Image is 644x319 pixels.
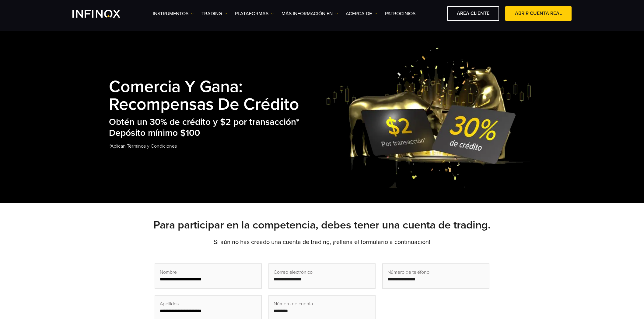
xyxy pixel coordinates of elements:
[282,10,338,17] a: Más información en
[274,300,313,307] span: Número de cuenta
[387,269,429,276] span: Número de teléfono
[109,77,299,115] strong: Comercia y Gana: Recompensas de Crédito
[160,300,179,307] span: Apellidos
[346,10,377,17] a: ACERCA DE
[201,10,227,17] a: TRADING
[235,10,274,17] a: PLATAFORMAS
[153,10,194,17] a: Instrumentos
[153,218,491,232] strong: Para participar en la competencia, debes tener una cuenta de trading.
[385,10,415,17] a: Patrocinios
[505,6,572,21] a: ABRIR CUENTA REAL
[447,6,499,21] a: AREA CLIENTE
[160,269,177,276] span: Nombre
[72,10,135,18] a: INFINOX Logo
[109,117,326,139] h2: Obtén un 30% de crédito y $2 por transacción* Depósito mínimo $100
[109,238,535,246] p: Si aún no has creado una cuenta de trading, ¡rellena el formulario a continuación!
[109,139,177,154] a: *Aplican Términos y Condiciones
[274,269,313,276] span: Correo electrónico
